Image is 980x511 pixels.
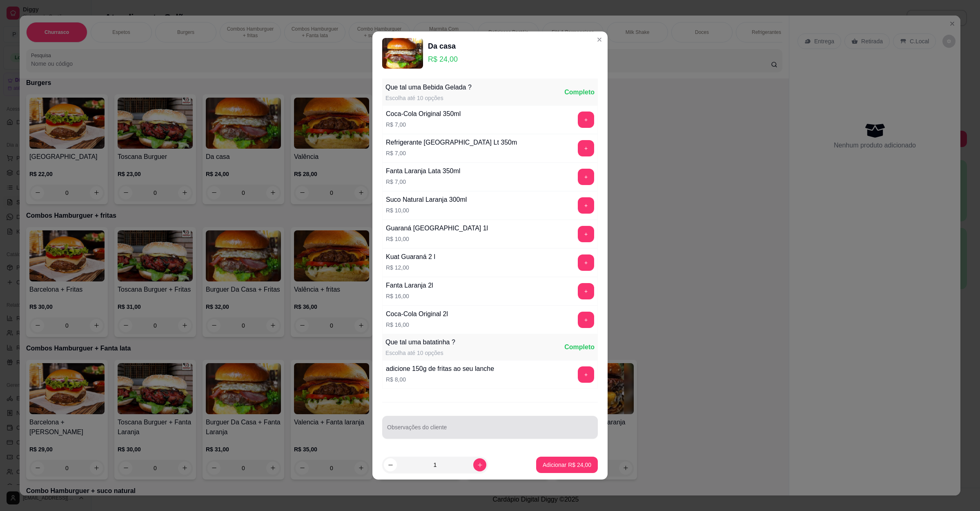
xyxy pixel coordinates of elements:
[578,169,594,185] button: add
[386,321,448,329] p: R$ 16,00
[386,281,433,290] div: Fanta Laranja 2l
[578,226,594,242] button: add
[386,223,488,233] div: Guaraná [GEOGRAPHIC_DATA] 1l
[386,120,461,129] p: R$ 7,00
[386,252,435,262] div: Kuat Guaraná 2 l
[386,206,467,214] p: R$ 10,00
[578,197,594,214] button: add
[385,94,472,102] div: Escolha até 10 opções
[578,254,594,271] button: add
[386,235,488,243] p: R$ 10,00
[386,375,494,384] p: R$ 8,00
[578,312,594,328] button: add
[386,109,461,119] div: Coca-Cola Original 350ml
[386,309,448,319] div: Coca-Cola Original 2l
[386,166,460,176] div: Fanta Laranja Lata 350ml
[428,40,458,52] div: Da casa
[536,457,598,473] button: Adicionar R$ 24,00
[386,263,435,272] p: R$ 12,00
[564,342,595,352] div: Completo
[578,366,594,383] button: add
[543,461,591,469] p: Adicionar R$ 24,00
[386,178,460,186] p: R$ 7,00
[593,33,606,46] button: Close
[386,149,517,157] p: R$ 7,00
[386,364,494,374] div: adicione 150g de fritas ao seu lanche
[386,195,467,205] div: Suco Natural Laranja 300ml
[578,140,594,156] button: add
[385,83,472,92] div: Que tal uma Bebida Gelada ?
[384,458,397,471] button: decrease-product-quantity
[386,138,517,147] div: Refrigerante [GEOGRAPHIC_DATA] Lt 350m
[385,337,455,347] div: Que tal uma batatinha ?
[473,458,486,471] button: increase-product-quantity
[564,87,595,97] div: Completo
[386,292,433,300] p: R$ 16,00
[382,38,423,69] img: product-image
[428,54,458,65] p: R$ 24,00
[578,112,594,128] button: add
[387,426,593,435] input: Observações do cliente
[385,349,455,357] div: Escolha até 10 opções
[578,283,594,299] button: add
